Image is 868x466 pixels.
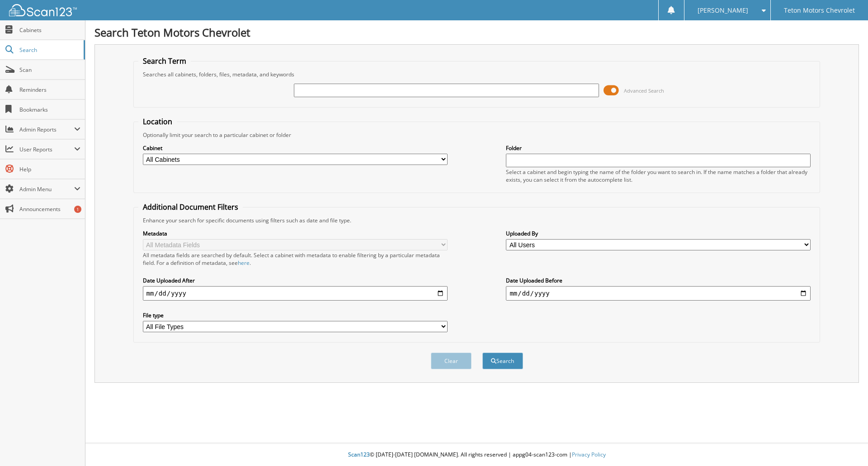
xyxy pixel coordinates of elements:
[506,277,811,284] label: Date Uploaded Before
[143,230,448,237] label: Metadata
[9,4,77,16] img: scan123-logo-white.svg
[19,126,74,133] span: Admin Reports
[19,26,80,34] span: Cabinets
[506,168,811,184] div: Select a cabinet and begin typing the name of the folder you want to search in. If the name match...
[506,230,811,237] label: Uploaded By
[138,202,243,212] legend: Additional Document Filters
[482,353,523,369] button: Search
[143,277,448,284] label: Date Uploaded After
[19,146,74,153] span: User Reports
[94,25,859,40] h1: Search Teton Motors Chevrolet
[823,423,868,466] iframe: Chat Widget
[572,451,606,458] a: Privacy Policy
[506,286,811,301] input: end
[138,131,816,139] div: Optionally limit your search to a particular cabinet or folder
[85,444,868,466] div: © [DATE]-[DATE] [DOMAIN_NAME]. All rights reserved | appg04-scan123-com |
[19,66,80,74] span: Scan
[506,144,811,152] label: Folder
[143,311,448,319] label: File type
[698,8,748,13] span: [PERSON_NAME]
[143,144,448,152] label: Cabinet
[19,165,80,173] span: Help
[143,286,448,301] input: start
[138,56,191,66] legend: Search Term
[138,217,816,224] div: Enhance your search for specific documents using filters such as date and file type.
[784,8,855,13] span: Teton Motors Chevrolet
[19,205,80,213] span: Announcements
[624,87,664,94] span: Advanced Search
[19,106,80,113] span: Bookmarks
[138,117,177,127] legend: Location
[138,71,816,78] div: Searches all cabinets, folders, files, metadata, and keywords
[143,251,448,267] div: All metadata fields are searched by default. Select a cabinet with metadata to enable filtering b...
[348,451,370,458] span: Scan123
[238,259,250,267] a: here
[74,206,81,213] div: 1
[19,86,80,94] span: Reminders
[19,46,79,54] span: Search
[19,185,74,193] span: Admin Menu
[431,353,472,369] button: Clear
